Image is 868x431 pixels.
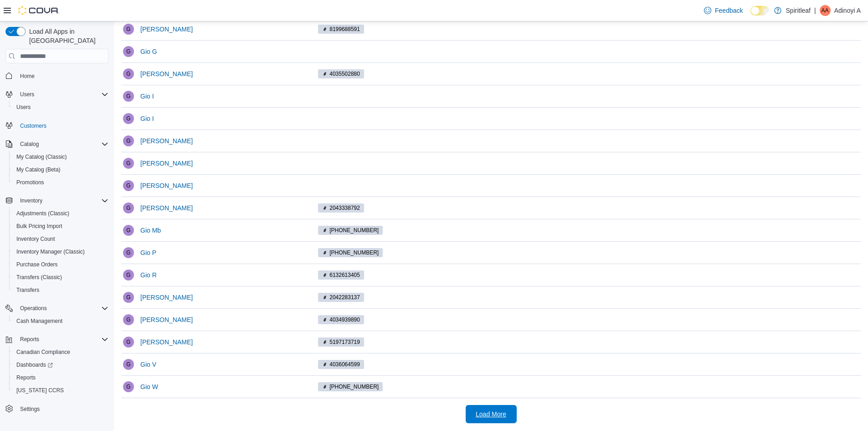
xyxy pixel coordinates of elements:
div: Gio [123,24,134,35]
span: 2042283137 [318,293,364,302]
button: Reports [2,333,112,346]
a: Dashboards [9,358,112,371]
div: Gio [123,203,134,213]
a: Customers [16,120,50,131]
span: Inventory Count [13,234,108,244]
span: Load All Apps in [GEOGRAPHIC_DATA] [26,27,108,45]
span: Operations [20,305,47,312]
img: Cova [18,6,59,15]
span: Customers [20,122,46,130]
span: [PHONE_NUMBER] [329,383,379,391]
span: My Catalog (Beta) [16,166,61,173]
span: G [126,292,130,303]
button: Settings [2,402,112,415]
span: [PERSON_NAME] [140,293,193,302]
span: Cash Management [16,317,62,325]
span: Inventory Count [16,235,55,243]
span: [PERSON_NAME] [140,25,193,34]
span: My Catalog (Classic) [16,153,67,161]
span: Reports [20,336,39,343]
span: 4036064599 [318,360,364,369]
span: [PERSON_NAME] [140,338,193,347]
span: Washington CCRS [13,385,108,396]
button: Catalog [2,138,112,151]
span: Gio G [140,47,157,56]
button: Customers [2,119,112,132]
span: G [126,270,130,280]
span: Feedback [715,6,743,15]
span: 2043338792 [329,204,360,212]
a: Transfers [13,285,43,296]
span: Inventory Manager (Classic) [13,246,108,257]
div: Gio [123,46,134,57]
a: Inventory Count [13,234,59,244]
a: Transfers (Classic) [13,272,66,283]
span: Customers [16,120,108,131]
span: G [126,68,130,79]
div: Gio [123,135,134,146]
span: 8199688591 [329,25,360,33]
span: Gio Mb [140,226,161,235]
a: Dashboards [13,359,56,370]
span: Bulk Pricing Import [16,223,62,230]
span: 4035502880 [329,70,360,78]
span: Dashboards [13,359,108,370]
button: Reports [9,371,112,384]
button: Cash Management [9,315,112,327]
a: Adjustments (Classic) [13,208,73,219]
span: Settings [20,405,40,413]
div: Gio [123,359,134,370]
span: G [126,135,130,146]
span: Bulk Pricing Import [13,221,108,232]
span: [PERSON_NAME] [140,203,193,213]
a: Feedback [700,1,746,20]
a: Settings [16,404,43,415]
span: G [126,359,130,370]
span: Users [16,104,31,111]
span: Promotions [13,177,108,188]
button: [PERSON_NAME] [137,333,196,351]
p: | [814,5,816,16]
span: G [126,24,130,35]
div: Gio [123,68,134,79]
button: [PERSON_NAME] [137,65,196,83]
a: Home [16,71,38,82]
div: Gio [123,113,134,124]
span: (365) 855-1796 [318,382,383,391]
button: Operations [2,302,112,315]
span: Purchase Orders [13,259,108,270]
button: [US_STATE] CCRS [9,384,112,397]
a: Bulk Pricing Import [13,221,66,232]
div: Gio [123,314,134,325]
button: Canadian Compliance [9,346,112,358]
span: My Catalog (Beta) [13,164,108,175]
a: [US_STATE] CCRS [13,385,67,396]
button: Adjustments (Classic) [9,207,112,220]
button: Transfers (Classic) [9,271,112,284]
span: Catalog [16,139,108,150]
span: [PHONE_NUMBER] [329,249,379,257]
span: Gio R [140,270,157,280]
button: My Catalog (Beta) [9,163,112,176]
span: Inventory [20,197,42,204]
span: Catalog [20,140,39,148]
span: 4034939890 [329,316,360,324]
span: G [126,46,130,57]
span: [US_STATE] CCRS [16,387,64,394]
button: [PERSON_NAME] [137,154,196,172]
span: Dark Mode [750,16,751,16]
button: Gio G [137,42,161,61]
a: Inventory Manager (Classic) [13,246,88,257]
button: Gio I [137,109,158,128]
span: G [126,180,130,191]
button: [PERSON_NAME] [137,199,196,217]
div: Gio [123,381,134,392]
a: My Catalog (Classic) [13,151,71,162]
button: Gio R [137,266,160,284]
span: G [126,314,130,325]
span: Operations [16,303,108,314]
button: Reports [16,334,43,345]
span: G [126,247,130,258]
span: Adjustments (Classic) [13,208,108,219]
span: G [126,113,130,124]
